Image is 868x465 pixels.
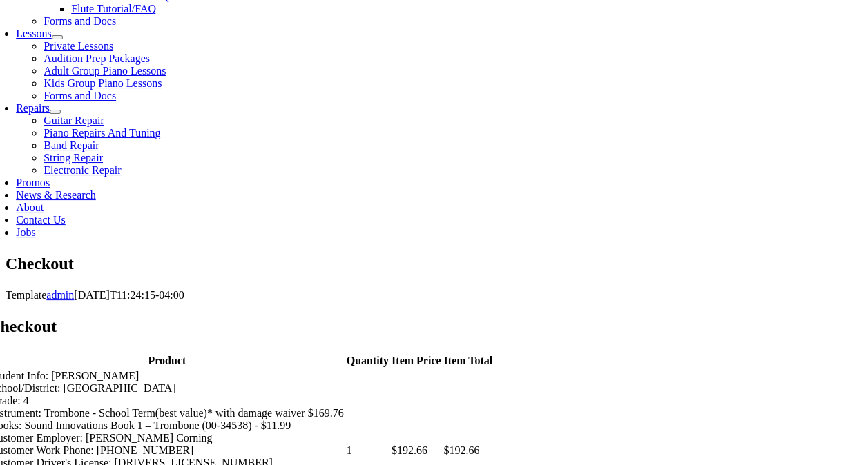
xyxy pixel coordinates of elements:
a: Audition Prep Packages [44,52,150,64]
a: Electronic Repair [44,164,121,176]
a: Private Lessons [44,40,113,52]
a: Piano Repairs And Tuning [44,127,160,139]
h1: Checkout [6,253,862,276]
a: About [16,201,44,213]
span: [DATE]T11:24:15-04:00 [74,289,184,301]
a: Band Repair [44,139,99,151]
a: Adult Group Piano Lessons [44,65,166,77]
a: News & Research [16,189,96,201]
th: Item Price [391,354,442,368]
a: Kids Group Piano Lessons [44,77,162,89]
button: Open submenu of Repairs [50,110,61,114]
a: Forms and Docs [44,90,116,101]
a: Flute Tutorial/FAQ [71,3,156,14]
a: Forms and Docs [44,15,116,27]
a: Guitar Repair [44,115,104,126]
th: Item Total [443,354,493,368]
a: admin [46,289,74,301]
span: Template [6,289,46,301]
th: Quantity [346,354,389,368]
section: Page Title Bar [6,253,862,276]
a: Repairs [16,102,50,114]
button: Open submenu of Lessons [52,35,63,39]
a: Lessons [16,28,52,39]
a: String Repair [44,152,103,164]
a: Promos [16,177,50,188]
a: Contact Us [16,214,66,226]
a: Jobs [16,226,35,238]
